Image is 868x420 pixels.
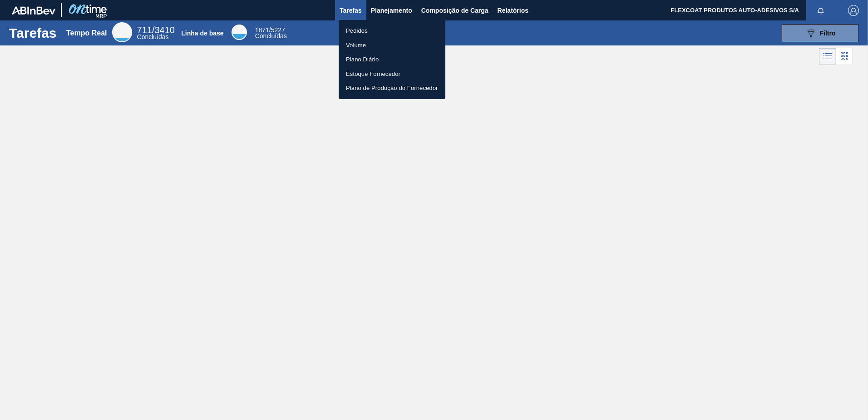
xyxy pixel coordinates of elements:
a: Pedidos [339,24,445,38]
a: Estoque Fornecedor [339,67,445,81]
a: Plano Diário [339,52,445,67]
a: Volume [339,38,445,53]
a: Plano de Produção do Fornecedor [339,81,445,95]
